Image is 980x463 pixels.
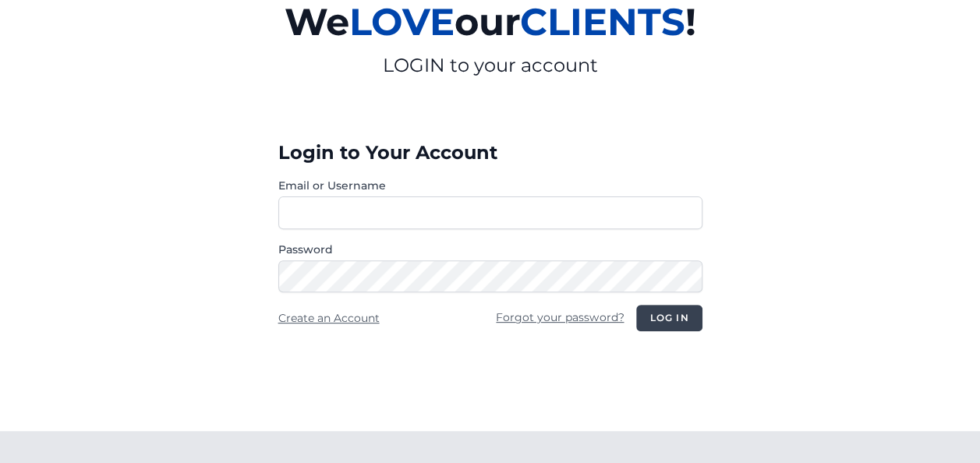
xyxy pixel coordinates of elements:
p: LOGIN to your account [104,53,877,78]
a: Create an Account [278,311,380,325]
button: Log in [636,305,702,331]
a: Forgot your password? [496,310,624,324]
label: Password [278,242,702,257]
label: Email or Username [278,178,702,193]
h3: Login to Your Account [278,140,702,165]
